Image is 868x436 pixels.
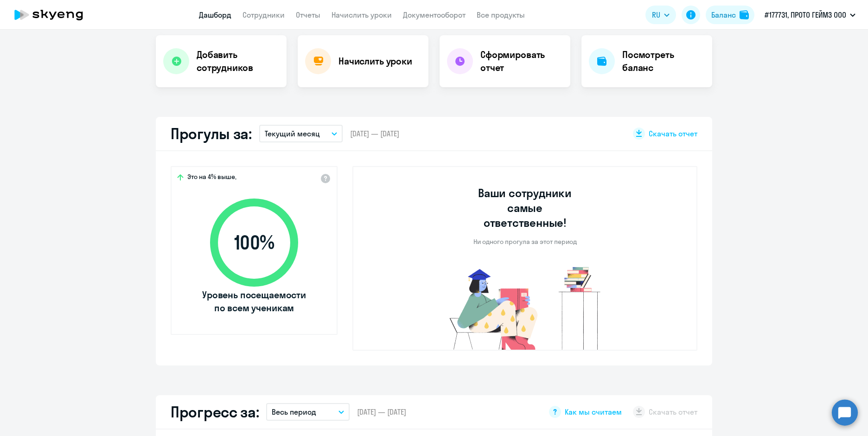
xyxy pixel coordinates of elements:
p: Текущий месяц [265,128,320,139]
button: RU [645,6,676,24]
p: Весь период [272,406,316,417]
h2: Прогулы за: [171,124,252,143]
h2: Прогресс за: [171,403,259,421]
span: Уровень посещаемости по всем ученикам [201,289,307,314]
a: Начислить уроки [332,10,392,19]
h4: Посмотреть баланс [622,48,705,74]
a: Отчеты [296,10,320,19]
h3: Ваши сотрудники самые ответственные! [466,186,585,230]
a: Документооборот [403,10,466,19]
img: no-truants [432,264,618,350]
span: [DATE] — [DATE] [357,407,406,417]
img: balance [740,10,749,19]
p: Ни одного прогула за этот период [473,237,577,246]
span: RU [652,9,660,20]
button: Балансbalance [706,6,754,24]
p: #177731, ПРОТО ГЕЙМЗ ООО [765,9,846,20]
div: Баланс [711,9,736,20]
a: Сотрудники [243,10,285,19]
h4: Начислить уроки [338,55,412,68]
button: Текущий месяц [259,125,343,142]
h4: Сформировать отчет [480,48,563,74]
span: Как мы считаем [565,407,622,417]
span: Скачать отчет [649,128,697,139]
span: 100 % [201,231,307,254]
a: Все продукты [477,10,525,19]
span: Это на 4% выше, [187,173,236,184]
button: Весь период [266,403,350,421]
a: Дашборд [199,10,231,19]
h4: Добавить сотрудников [197,48,279,74]
button: #177731, ПРОТО ГЕЙМЗ ООО [760,4,860,26]
span: [DATE] — [DATE] [350,128,399,139]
